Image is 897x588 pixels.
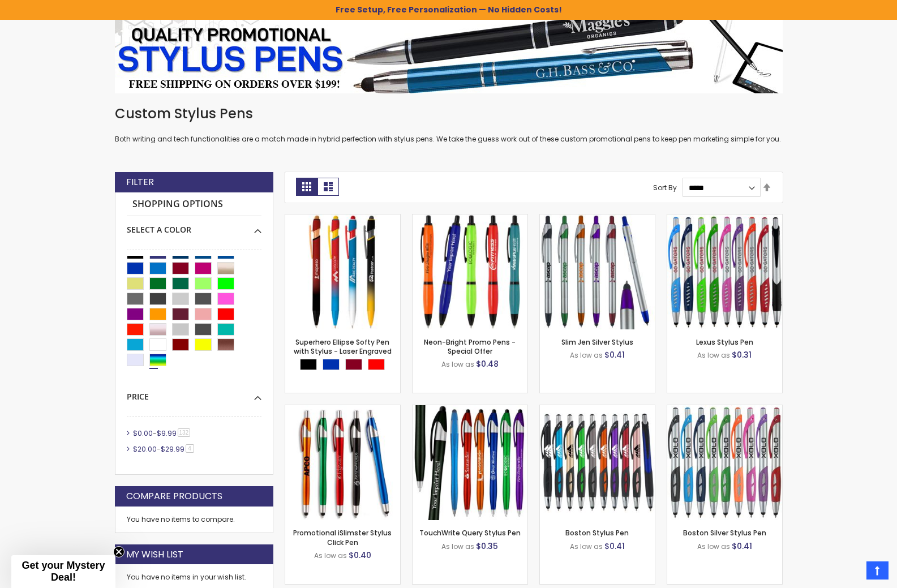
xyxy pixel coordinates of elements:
span: $0.35 [476,540,498,552]
a: Lexus Stylus Pen [667,214,782,224]
span: 4 [186,444,194,453]
a: Boston Silver Stylus Pen [683,528,766,538]
a: Neon-Bright Promo Pens - Special Offer [424,337,516,356]
strong: Compare Products [126,490,222,503]
img: Promotional iSlimster Stylus Click Pen [285,405,400,520]
img: Boston Silver Stylus Pen [667,405,782,520]
strong: Grid [296,178,317,196]
div: You have no items to compare. [115,507,273,533]
span: $0.40 [349,550,371,561]
img: Stylus Pens [115,6,783,93]
strong: Filter [126,176,154,188]
img: Slim Jen Silver Stylus [540,214,655,329]
span: As low as [441,359,474,369]
div: Price [127,383,261,402]
strong: Shopping Options [127,192,261,217]
span: $0.41 [604,540,625,552]
div: You have no items in your wish list. [127,573,261,582]
span: As low as [697,542,730,551]
span: $0.41 [604,349,625,360]
a: Lexus Stylus Pen [696,337,753,347]
label: Sort By [653,183,677,192]
a: Boston Stylus Pen [565,528,629,538]
span: As low as [570,350,603,360]
img: Superhero Ellipse Softy Pen with Stylus - Laser Engraved [285,214,400,329]
a: Superhero Ellipse Softy Pen with Stylus - Laser Engraved [285,214,400,224]
div: Both writing and tech functionalities are a match made in hybrid perfection with stylus pens. We ... [115,105,783,144]
span: $0.31 [732,349,752,360]
span: $0.48 [476,358,499,370]
div: Red [368,359,385,370]
a: Promotional iSlimster Stylus Click Pen [285,405,400,414]
a: $0.00-$9.99132 [130,428,195,438]
img: TouchWrite Query Stylus Pen [413,405,527,520]
a: Slim Jen Silver Stylus [540,214,655,224]
a: Boston Silver Stylus Pen [667,405,782,414]
a: Superhero Ellipse Softy Pen with Stylus - Laser Engraved [294,337,392,356]
span: As low as [441,542,474,551]
div: Select A Color [127,216,261,235]
img: Neon-Bright Promo Pens - Special Offer [413,214,527,329]
span: $20.00 [133,444,157,454]
button: Close teaser [113,546,125,557]
img: Boston Stylus Pen [540,405,655,520]
a: Boston Stylus Pen [540,405,655,414]
span: As low as [314,551,347,560]
span: As low as [697,350,730,360]
span: Get your Mystery Deal! [22,560,105,583]
span: $29.99 [161,444,184,454]
div: Get your Mystery Deal!Close teaser [11,555,115,588]
div: Blue [323,359,340,370]
iframe: Google Customer Reviews [804,557,897,588]
a: $20.00-$29.994 [130,444,198,454]
span: 132 [178,428,191,437]
a: Neon-Bright Promo Pens - Special Offer [413,214,527,224]
a: TouchWrite Query Stylus Pen [413,405,527,414]
h1: Custom Stylus Pens [115,105,783,123]
a: TouchWrite Query Stylus Pen [419,528,521,538]
img: Lexus Stylus Pen [667,214,782,329]
div: Black [300,359,317,370]
span: $0.00 [133,428,153,438]
span: $0.41 [732,540,752,552]
span: $9.99 [157,428,177,438]
a: Promotional iSlimster Stylus Click Pen [293,528,392,547]
a: Slim Jen Silver Stylus [561,337,633,347]
div: Burgundy [345,359,362,370]
span: As low as [570,542,603,551]
strong: My Wish List [126,548,183,561]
